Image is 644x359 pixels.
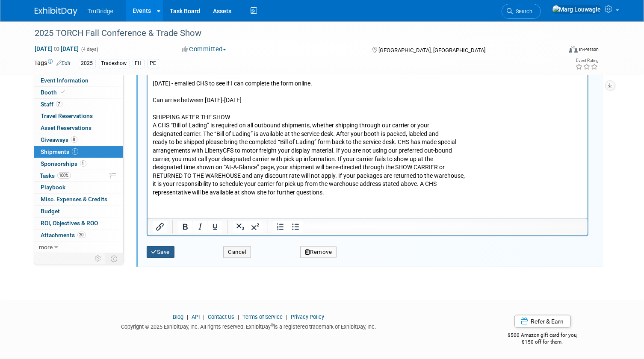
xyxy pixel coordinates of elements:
div: PE [148,59,159,68]
td: Tags [35,59,71,68]
a: Edit [57,60,71,66]
div: 2025 [79,59,96,68]
button: Bullet list [288,221,302,233]
span: 1 [72,148,78,155]
a: Giveaways8 [34,134,123,146]
button: Remove [300,246,337,258]
img: Format-Inperson.png [569,46,578,53]
a: Search [502,4,541,19]
a: Sponsorships1 [34,158,123,170]
a: Asset Reservations [34,122,123,134]
div: $150 off for them. [476,338,610,346]
span: to [53,45,61,52]
span: Staff [41,101,62,108]
img: ExhibitDay [35,7,77,16]
span: 20 [77,232,86,238]
span: Giveaways [41,136,77,143]
div: In-Person [579,46,599,53]
span: ROI, Objectives & ROO [41,220,98,227]
span: | [284,314,290,320]
span: Playbook [41,184,66,191]
span: Shipments [41,148,78,155]
a: Playbook [34,182,123,193]
span: Sponsorships [41,160,86,167]
td: Personalize Event Tab Strip [91,253,106,264]
a: Terms of Service [242,314,283,320]
a: Attachments20 [34,230,123,241]
a: Booth [34,87,123,98]
a: Misc. Expenses & Credits [34,194,123,205]
span: 100% [57,172,71,179]
a: Staff7 [34,99,123,110]
span: Attachments [41,232,86,238]
div: Event Rating [576,59,599,63]
span: [DATE] [DATE] [35,45,80,53]
div: $500 Amazon gift card for you, [476,326,610,346]
a: Budget [34,206,123,217]
button: Subscript [233,221,247,233]
span: TruBridge [88,8,114,15]
a: Shipments1 [34,146,123,158]
button: Save [147,246,175,258]
span: (4 days) [81,47,99,52]
sup: ® [271,323,274,327]
iframe: Rich Text Area [148,59,588,218]
button: Committed [179,45,230,54]
button: Numbered list [273,221,287,233]
span: Budget [41,208,60,215]
a: ROI, Objectives & ROO [34,218,123,229]
div: Copyright © 2025 ExhibitDay, Inc. All rights reserved. ExhibitDay is a registered trademark of Ex... [35,321,463,331]
a: API [192,314,200,320]
a: Tasks100% [34,170,123,182]
span: 1 [80,160,86,167]
span: Tasks [40,172,71,179]
a: Privacy Policy [291,314,324,320]
button: Insert/edit link [153,221,167,233]
div: Tradeshow [99,59,130,68]
span: [GEOGRAPHIC_DATA], [GEOGRAPHIC_DATA] [378,47,485,53]
span: 7 [56,101,62,107]
span: Search [513,8,533,15]
a: more [34,241,123,253]
span: Asset Reservations [41,124,92,131]
span: Booth [41,89,67,96]
a: Event Information [34,75,123,86]
a: Blog [173,314,183,320]
div: Event Format [516,44,599,57]
button: Superscript [248,221,262,233]
span: Travel Reservations [41,112,93,119]
button: Italic [192,221,207,233]
div: 2025 TORCH Fall Conference & Trade Show [32,26,551,41]
span: Misc. Expenses & Credits [41,196,108,203]
td: Toggle Event Tabs [106,253,123,264]
span: Event Information [41,77,89,84]
span: 8 [71,136,77,143]
div: FH [133,59,145,68]
a: Travel Reservations [34,110,123,122]
span: more [39,244,53,250]
img: Marg Louwagie [552,5,602,14]
span: | [201,314,207,320]
span: | [185,314,190,320]
i: Booth reservation complete [61,90,65,94]
span: | [236,314,241,320]
button: Bold [177,221,192,233]
button: Underline [207,221,222,233]
a: Contact Us [208,314,234,320]
button: Cancel [223,246,251,258]
a: Refer & Earn [514,315,571,328]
